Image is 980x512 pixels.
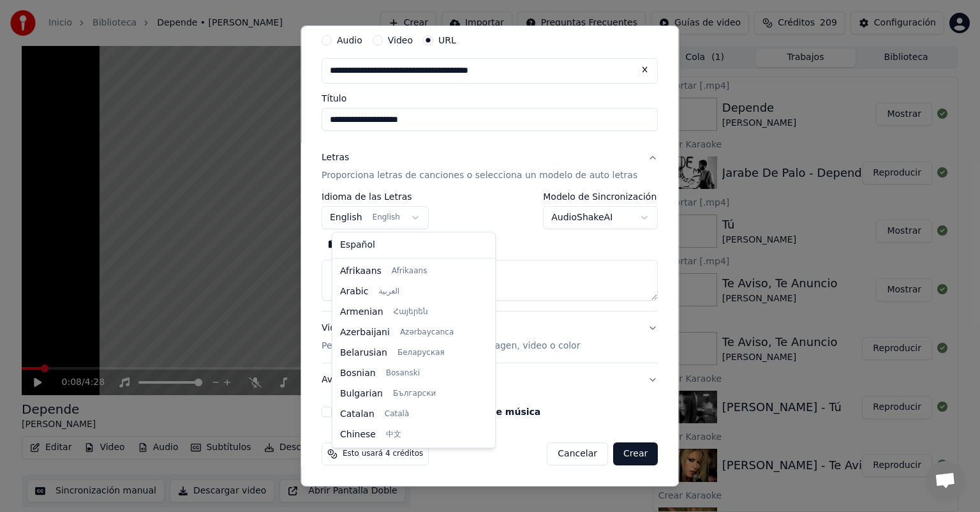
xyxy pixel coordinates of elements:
[340,306,383,319] span: Armenian
[340,326,390,339] span: Azerbaijani
[340,408,375,421] span: Catalan
[378,287,399,297] span: العربية
[340,347,387,359] span: Belarusian
[340,388,383,400] span: Bulgarian
[340,265,382,278] span: Afrikaans
[340,367,376,380] span: Bosnian
[386,368,420,379] span: Bosanski
[340,239,375,252] span: Español
[385,409,409,419] span: Català
[340,285,368,298] span: Arabic
[392,266,427,276] span: Afrikaans
[394,307,428,317] span: Հայերեն
[400,328,454,338] span: Azərbaycanca
[393,389,436,399] span: Български
[340,428,376,441] span: Chinese
[397,348,445,358] span: Беларуская
[386,430,401,440] span: 中文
